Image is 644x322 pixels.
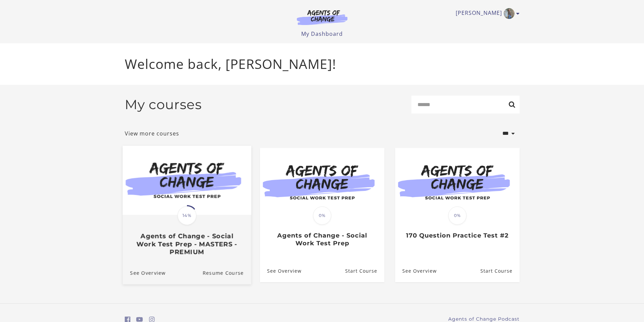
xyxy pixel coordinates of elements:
[125,129,179,138] a: View more courses
[290,9,355,25] img: Agents of Change Logo
[456,8,516,19] a: Toggle menu
[301,30,343,38] a: My Dashboard
[395,260,437,282] a: 170 Question Practice Test #2: See Overview
[177,206,196,225] span: 14%
[130,232,243,256] h3: Agents of Change - Social Work Test Prep - MASTERS - PREMIUM
[345,260,384,282] a: Agents of Change - Social Work Test Prep: Resume Course
[260,260,302,282] a: Agents of Change - Social Work Test Prep: See Overview
[125,54,520,74] p: Welcome back, [PERSON_NAME]!
[448,206,467,225] span: 0%
[480,260,519,282] a: 170 Question Practice Test #2: Resume Course
[125,97,202,113] h2: My courses
[122,261,165,284] a: Agents of Change - Social Work Test Prep - MASTERS - PREMIUM: See Overview
[402,232,512,240] h3: 170 Question Practice Test #2
[267,232,377,247] h3: Agents of Change - Social Work Test Prep
[313,206,331,225] span: 0%
[202,261,251,284] a: Agents of Change - Social Work Test Prep - MASTERS - PREMIUM: Resume Course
